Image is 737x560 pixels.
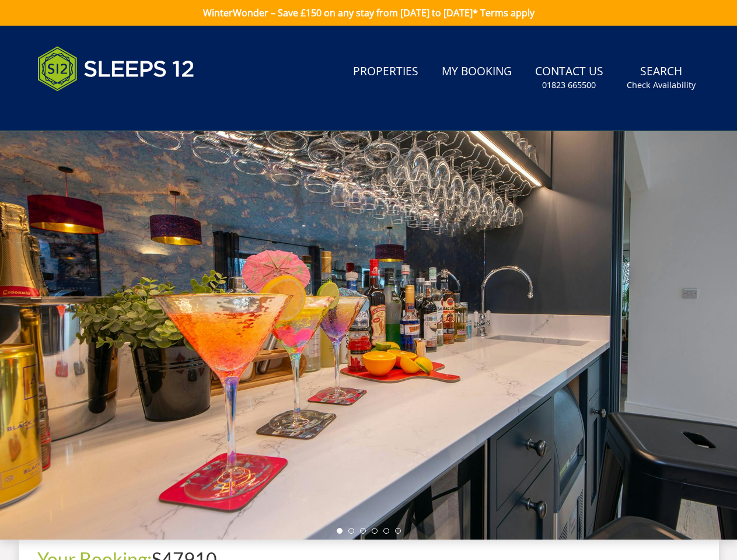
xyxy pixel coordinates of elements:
small: Check Availability [627,79,696,91]
img: Sleeps 12 [37,40,195,98]
a: SearchCheck Availability [622,59,700,97]
a: Properties [348,59,423,85]
small: 01823 665500 [542,79,596,91]
a: My Booking [437,59,516,85]
iframe: Customer reviews powered by Trustpilot [32,105,154,115]
a: Contact Us01823 665500 [530,59,608,97]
